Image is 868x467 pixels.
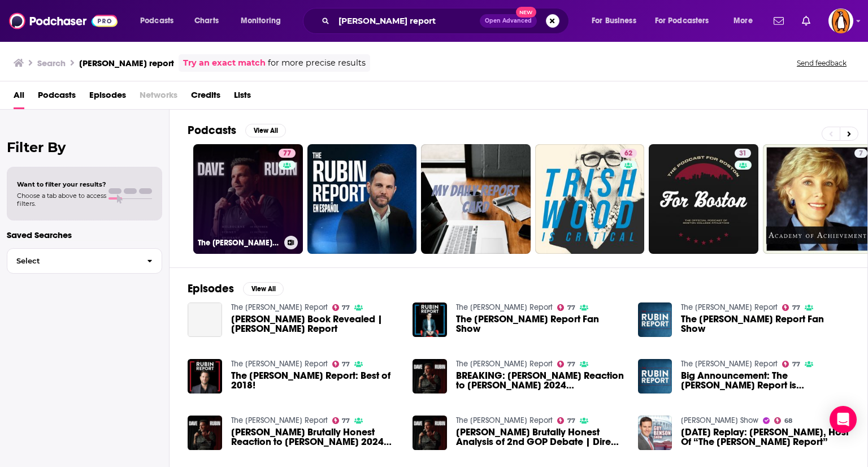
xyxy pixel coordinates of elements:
[234,86,251,109] span: Lists
[231,427,400,447] span: [PERSON_NAME] Brutally Honest Reaction to [PERSON_NAME] 2024 Announcement | Direct Message | [PER...
[638,359,672,394] img: Big Announcement: The Rubin Report is Expanding!
[456,427,624,447] a: Dave Rubin's Brutally Honest Analysis of 2nd GOP Debate | Direct Message | Rubin Report
[456,314,624,334] span: The [PERSON_NAME] Report Fan Show
[89,86,126,109] span: Episodes
[535,144,645,254] a: 62
[681,314,849,334] a: The Rubin Report Fan Show
[456,427,624,447] span: [PERSON_NAME] Brutally Honest Analysis of 2nd GOP Debate | Direct Message | [PERSON_NAME] Report
[456,371,624,390] span: BREAKING: [PERSON_NAME] Reaction to [PERSON_NAME] 2024 Announcement | DM CLIPS | [PERSON_NAME] Re...
[231,314,400,334] span: [PERSON_NAME] Book Revealed | [PERSON_NAME] Report
[735,149,751,158] a: 31
[655,13,709,29] span: For Podcasters
[681,302,778,312] a: The Rubin Report
[231,371,400,390] a: The Rubin Report: Best of 2018!
[268,57,366,70] span: for more precise results
[17,192,106,207] span: Choose a tab above to access filters.
[456,416,553,425] a: The Rubin Report
[140,86,177,109] span: Networks
[567,362,575,367] span: 77
[14,86,24,109] a: All
[132,12,188,30] button: open menu
[726,12,767,30] button: open menu
[231,359,328,369] a: The Rubin Report
[243,282,284,296] button: View All
[188,302,222,337] a: Dave Rubin's Book Revealed | Rubin Report
[279,149,296,158] a: 77
[648,12,726,30] button: open menu
[828,8,853,33] span: Logged in as penguin_portfolio
[828,8,853,33] img: User Profile
[739,148,747,159] span: 31
[413,359,447,394] a: BREAKING: Dave Rubin’s Reaction to Ron DeSantis 2024 Announcement | DM CLIPS | Rubin Report
[188,123,236,137] h2: Podcasts
[191,86,220,109] a: Credits
[413,302,447,337] a: The Rubin Report Fan Show
[828,8,853,33] button: Show profile menu
[681,416,758,425] a: Guy Benson Show
[140,13,173,29] span: Podcasts
[681,427,849,447] span: [DATE] Replay: [PERSON_NAME], Host Of “The [PERSON_NAME] Report”
[782,304,800,311] a: 77
[782,361,800,367] a: 77
[557,304,575,311] a: 77
[456,314,624,334] a: The Rubin Report Fan Show
[624,148,632,159] span: 62
[859,148,863,159] span: 7
[231,302,328,312] a: The Rubin Report
[283,148,291,159] span: 77
[557,361,575,367] a: 77
[231,427,400,447] a: Dave Rubin's Brutally Honest Reaction to Trump 2024 Announcement | Direct Message | Rubin Report
[7,248,162,274] button: Select
[342,362,350,367] span: 77
[456,359,553,369] a: The Rubin Report
[188,123,286,137] a: PodcastsView All
[413,416,447,450] img: Dave Rubin's Brutally Honest Analysis of 2nd GOP Debate | Direct Message | Rubin Report
[332,417,350,424] a: 77
[193,144,303,254] a: 77The [PERSON_NAME] Report
[681,427,849,447] a: Sunday Replay: Dave Rubin, Host Of “The Rubin Report”
[231,416,328,425] a: The Rubin Report
[9,10,118,32] img: Podchaser - Follow, Share and Rate Podcasts
[681,359,778,369] a: The Rubin Report
[638,302,672,337] a: The Rubin Report Fan Show
[188,416,222,450] img: Dave Rubin's Brutally Honest Reaction to Trump 2024 Announcement | Direct Message | Rubin Report
[784,418,792,423] span: 68
[188,359,222,394] img: The Rubin Report: Best of 2018!
[769,11,788,31] a: Show notifications dropdown
[620,149,637,158] a: 62
[592,13,636,29] span: For Business
[792,362,800,367] span: 77
[38,86,76,109] a: Podcasts
[638,416,672,450] img: Sunday Replay: Dave Rubin, Host Of “The Rubin Report”
[334,12,480,30] input: Search podcasts, credits, & more...
[797,11,815,31] a: Show notifications dropdown
[649,144,758,254] a: 31
[342,418,350,423] span: 77
[793,58,850,68] button: Send feedback
[456,371,624,390] a: BREAKING: Dave Rubin’s Reaction to Ron DeSantis 2024 Announcement | DM CLIPS | Rubin Report
[194,13,219,29] span: Charts
[7,139,162,155] h2: Filter By
[456,302,553,312] a: The Rubin Report
[480,14,537,28] button: Open AdvancedNew
[79,58,174,68] h3: [PERSON_NAME] report
[567,305,575,310] span: 77
[241,13,281,29] span: Monitoring
[854,149,867,158] a: 7
[17,180,106,188] span: Want to filter your results?
[7,257,138,265] span: Select
[37,58,66,68] h3: Search
[681,314,849,334] span: The [PERSON_NAME] Report Fan Show
[183,57,266,70] a: Try an exact match
[188,282,284,296] a: EpisodesView All
[188,282,234,296] h2: Episodes
[231,371,400,390] span: The [PERSON_NAME] Report: Best of 2018!
[332,361,350,367] a: 77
